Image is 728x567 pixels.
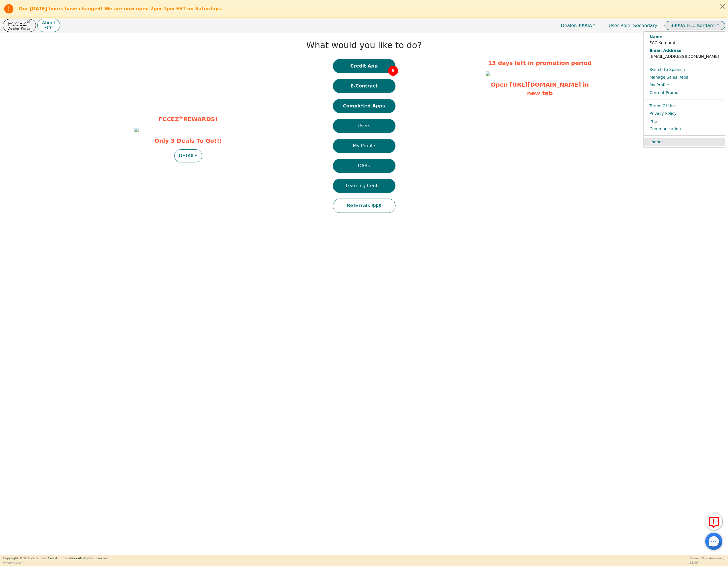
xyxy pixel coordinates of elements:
p: Dealer Portal [7,26,31,30]
h1: What would you like to do? [306,40,422,50]
sup: ® [27,19,31,25]
a: Switch to Spanish [644,66,725,74]
button: E-Contract [333,79,395,93]
a: Logout [644,138,725,146]
button: DETAILS [174,149,202,162]
button: Report Error to FCC [705,513,722,530]
a: PRS [644,117,725,125]
span: User Role : [608,23,631,28]
button: 9999A:FCC Kordami [665,21,725,30]
a: Terms Of Use [644,102,725,110]
a: Open [URL][DOMAIN_NAME] in new tab [491,81,589,97]
span: All Rights Reserved. [78,556,109,560]
button: Completed Apps [333,99,395,113]
p: FCCEZ [7,21,31,26]
p: 13 days left in promotion period [486,59,594,67]
p: Version 3.2.2 [3,561,109,565]
span: Dealer: [561,23,577,28]
a: Privacy Policy [644,110,725,117]
p: Secondary [603,20,663,31]
p: 58:45 [690,560,725,565]
strong: Name [649,34,719,40]
button: Users [333,119,395,133]
button: Close alert [717,0,728,12]
a: Current Promo [644,89,725,97]
a: User Role: Secondary [603,20,663,31]
a: My Profile [644,81,725,89]
a: Communication [644,125,725,133]
button: DARs [333,159,395,173]
button: FCCEZ®Dealer Portal [3,19,36,32]
p: About [42,21,55,25]
a: 9999A:FCC KordamiNameFCC KordamiEmail Address[EMAIL_ADDRESS][DOMAIN_NAME]Switch to SpanishManage ... [665,21,725,30]
button: Learning Center [333,179,395,193]
p: Session Time Remaining: [690,556,725,560]
p: FCC Kordami [649,34,719,46]
button: Referrals $$$ [333,199,395,213]
img: a616e882-75af-41ae-b33f-0fd5519989a0 [134,128,139,132]
p: FCCEZ REWARDS! [134,115,242,123]
span: 9999A [561,23,592,28]
p: FCC [42,26,55,30]
sup: ® [179,115,183,120]
button: My Profile [333,139,395,153]
strong: Email Address [649,48,719,54]
p: [EMAIL_ADDRESS][DOMAIN_NAME] [649,48,719,60]
span: FCC Kordami [670,23,716,28]
button: Dealer:9999A [555,21,602,30]
button: AboutFCC [37,19,60,32]
span: 9999A: [670,23,687,28]
img: f8f1d9db-fa76-4a9e-96e0-4b9a79403e2e [486,72,490,76]
span: 6 [388,66,398,76]
span: Only 3 Deals To Go!!! [134,136,242,145]
a: Manage Sales Reps [644,74,725,81]
p: Copyright © 2015- 2025 First Credit Corporation. [3,556,109,561]
button: Credit App6 [333,59,395,73]
b: Our [DATE] hours have changed! We are now open 2pm-7pm EST on Saturdays. [19,6,223,11]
